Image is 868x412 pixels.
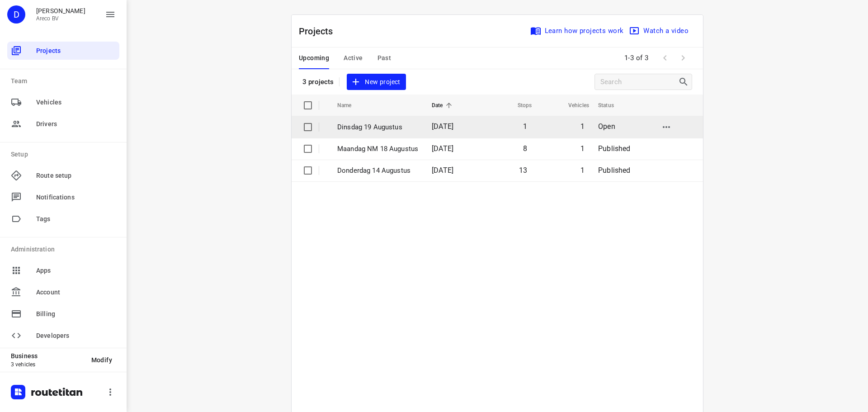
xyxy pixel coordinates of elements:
p: Setup [11,150,119,159]
span: Notifications [36,193,116,202]
p: Didier Evrard [36,7,85,14]
span: 8 [523,144,527,153]
div: Search [678,76,692,87]
button: Modify [84,352,119,368]
span: Next Page [674,49,692,67]
span: New project [352,76,400,88]
span: Route setup [36,171,116,180]
p: Business [11,352,84,360]
span: Active [344,52,363,64]
p: 3 projects [302,78,334,86]
p: Projects [299,24,340,38]
span: Date [432,100,455,111]
p: Administration [11,245,119,254]
span: Billing [36,309,116,319]
span: Developers [36,331,116,341]
span: 1 [580,122,585,131]
input: Search projects [600,75,678,89]
div: Notifications [7,188,119,206]
span: Vehicles [36,98,116,107]
div: Apps [7,261,119,279]
span: Stops [506,100,532,111]
span: 1 [523,122,527,131]
div: Developers [7,327,119,345]
span: Drivers [36,119,116,129]
p: Team [11,76,119,86]
p: Donderdag 14 Augustus [337,166,418,176]
span: [DATE] [432,122,453,131]
span: Tags [36,214,116,224]
span: [DATE] [432,166,453,175]
span: Apps [36,266,116,275]
span: Published [598,144,631,153]
span: 1-3 of 3 [621,48,652,68]
div: Drivers [7,115,119,133]
span: Status [598,100,626,111]
span: Published [598,166,631,175]
p: Areco BV [36,15,85,22]
div: Vehicles [7,93,119,111]
span: Modify [91,356,112,364]
span: Previous Page [656,49,674,67]
span: Upcoming [299,52,329,64]
span: Name [337,100,363,111]
p: 3 vehicles [11,361,84,368]
span: 1 [580,166,585,175]
span: 13 [519,166,527,175]
div: D [7,5,25,24]
span: 1 [580,144,585,153]
span: Account [36,288,116,297]
span: Past [377,52,392,64]
div: Billing [7,305,119,323]
button: New project [347,74,406,90]
div: Tags [7,210,119,228]
p: Dinsdag 19 Augustus [337,122,418,133]
div: Route setup [7,166,119,185]
p: Maandag NM 18 Augustus [337,144,418,154]
span: [DATE] [432,144,453,153]
span: Open [598,122,615,131]
div: Projects [7,42,119,60]
div: Account [7,283,119,301]
span: Vehicles [557,100,589,111]
span: Projects [36,46,116,56]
